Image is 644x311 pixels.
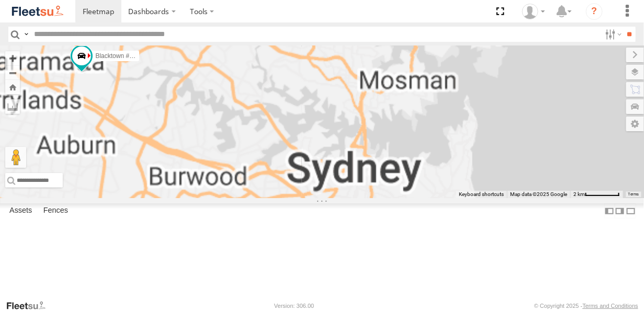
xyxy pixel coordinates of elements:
span: Map data ©2025 Google [510,191,567,197]
label: Search Query [22,27,30,42]
button: Zoom Home [5,80,20,94]
label: Search Filter Options [601,27,624,42]
div: © Copyright 2025 - [534,303,638,309]
button: Drag Pegman onto the map to open Street View [5,147,26,168]
span: Blacktown #1 (T09 - [PERSON_NAME]) [95,52,207,59]
label: Map Settings [626,117,644,131]
a: Visit our Website [6,301,54,311]
label: Measure [5,99,20,114]
a: Terms (opens in new tab) [628,192,639,197]
label: Fences [38,204,73,218]
i: ? [586,3,603,20]
button: Zoom out [5,65,20,80]
button: Keyboard shortcuts [459,191,504,198]
button: Map Scale: 2 km per 63 pixels [570,191,623,198]
label: Hide Summary Table [626,203,636,218]
div: Version: 306.00 [274,303,314,309]
img: fleetsu-logo-horizontal.svg [10,4,65,18]
label: Assets [4,204,37,218]
span: 2 km [573,191,585,197]
button: Zoom in [5,51,20,65]
label: Dock Summary Table to the Left [604,203,615,218]
div: Adrian Singleton [518,4,549,19]
label: Dock Summary Table to the Right [615,203,625,218]
a: Terms and Conditions [583,303,638,309]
